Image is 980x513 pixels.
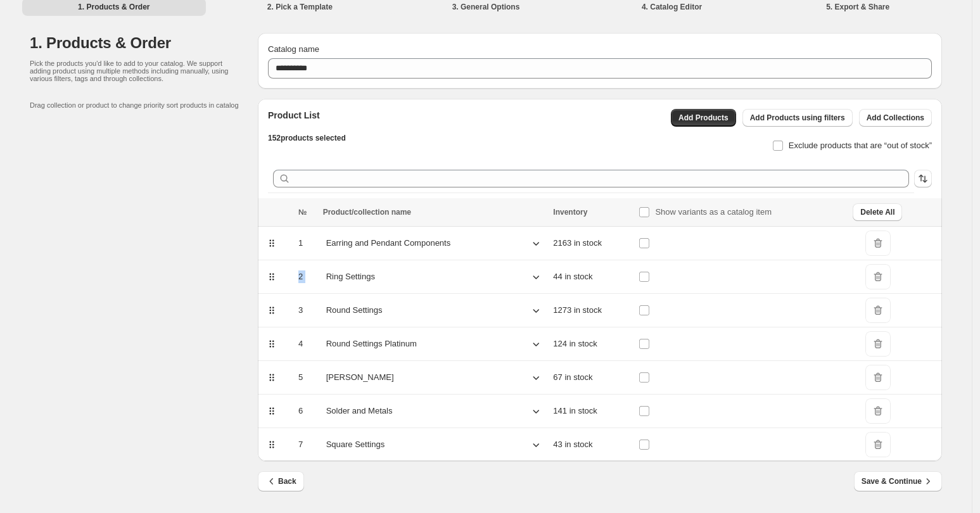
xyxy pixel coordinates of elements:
p: Pick the products you'd like to add to your catalog. We support adding product using multiple met... [30,60,232,82]
span: 1 [298,238,303,248]
p: [PERSON_NAME] [326,371,394,384]
td: 44 in stock [549,260,635,294]
span: 5 [298,372,303,382]
p: Round Settings Platinum [326,338,417,350]
span: Add Products using filters [750,113,845,123]
span: Back [265,475,296,488]
span: 7 [298,440,303,449]
p: Solder and Metals [326,405,393,417]
span: Delete All [860,207,894,217]
span: Show variants as a catalog item [655,207,772,217]
button: Add Products using filters [742,109,853,127]
td: 124 in stock [549,327,635,361]
span: Save & Continue [862,475,934,488]
p: Drag collection or product to change priority sort products in catalog [30,101,258,109]
p: Earring and Pendant Components [326,237,451,250]
button: Add Products [671,109,736,127]
p: Square Settings [326,438,385,451]
span: Add Products [678,113,729,123]
h1: 1. Products & Order [30,33,258,53]
span: Exclude products that are “out of stock” [789,141,932,150]
span: 152 products selected [268,134,346,142]
span: Catalog name [268,44,319,54]
td: 43 in stock [549,428,635,462]
td: 67 in stock [549,361,635,395]
span: Product/collection name [323,208,411,217]
p: Round Settings [326,304,383,317]
td: 141 in stock [549,395,635,428]
p: Ring Settings [326,270,375,283]
td: 2163 in stock [549,227,635,260]
h2: Product List [268,109,346,122]
span: Add Collections [867,113,924,123]
button: Back [258,471,304,491]
button: Save & Continue [854,471,942,491]
td: 1273 in stock [549,294,635,327]
button: Delete All [853,203,902,221]
span: № [298,208,307,217]
span: 6 [298,406,303,415]
span: 3 [298,305,303,315]
span: 2 [298,272,303,281]
span: 4 [298,339,303,348]
button: Add Collections [859,109,932,127]
div: Inventory [553,207,631,217]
